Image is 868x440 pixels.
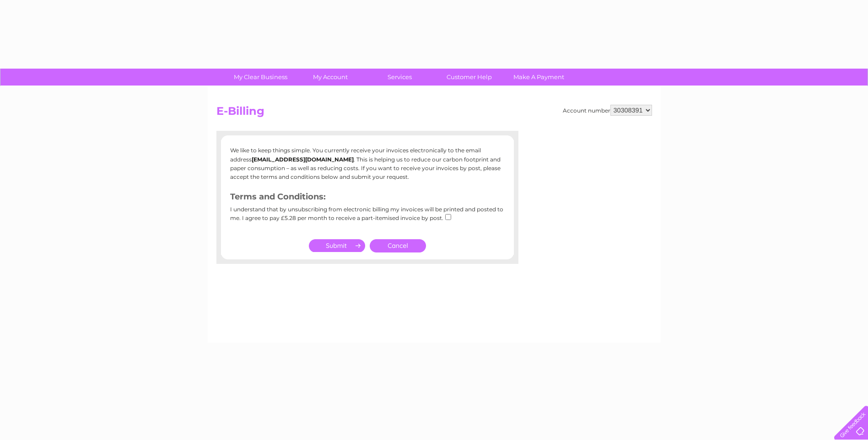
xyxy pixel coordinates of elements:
[309,239,365,252] input: Submit
[292,69,368,86] a: My Account
[216,105,652,122] h2: E-Billing
[431,69,507,86] a: Customer Help
[230,146,505,181] p: We like to keep things simple. You currently receive your invoices electronically to the email ad...
[563,105,652,116] div: Account number
[252,156,354,163] b: [EMAIL_ADDRESS][DOMAIN_NAME]
[230,206,505,228] div: I understand that by unsubscribing from electronic billing my invoices will be printed and posted...
[362,69,437,86] a: Services
[223,69,298,86] a: My Clear Business
[501,69,577,86] a: Make A Payment
[370,239,426,252] a: Cancel
[230,190,505,206] h3: Terms and Conditions:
